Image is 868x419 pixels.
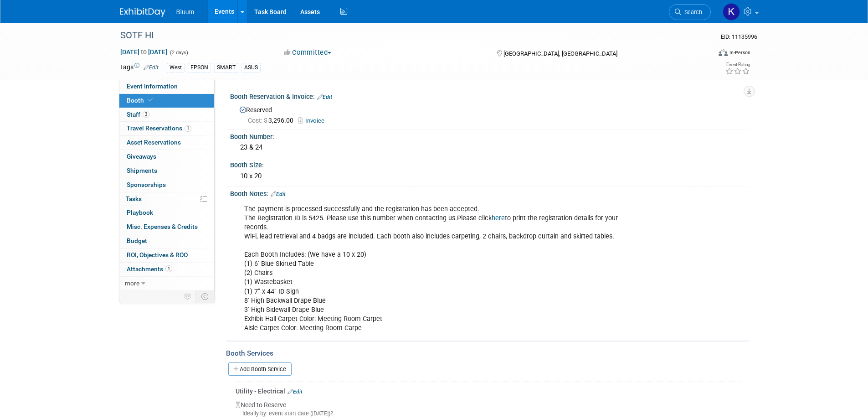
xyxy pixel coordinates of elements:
[725,62,750,67] div: Event Rating
[237,140,742,155] div: 23 & 24
[143,111,149,118] span: 3
[127,181,166,188] span: Sponsorships
[148,98,153,103] i: Booth reservation complete
[119,136,214,150] a: Asset Reservations
[503,50,617,57] span: [GEOGRAPHIC_DATA], [GEOGRAPHIC_DATA]
[230,130,749,141] div: Booth Number:
[248,117,297,124] span: 3,296.00
[127,97,154,104] span: Booth
[139,48,148,56] span: to
[127,265,172,273] span: Attachments
[119,277,214,290] a: more
[127,209,153,216] span: Playbook
[723,3,740,21] img: Kellie Noller
[492,214,505,222] a: here
[195,290,214,302] td: Toggle Event Tabs
[127,153,156,160] span: Giveaways
[238,200,648,337] div: The payment is processed successfully and the registration has been accepted. The Registration ID...
[127,139,181,146] span: Asset Reservations
[167,63,185,72] div: West
[271,191,286,197] a: Edit
[236,387,742,396] div: Utility - Electrical
[230,90,749,102] div: Booth Reservation & Invoice:
[230,158,749,170] div: Booth Size:
[119,206,214,220] a: Playbook
[165,265,172,272] span: 1
[127,124,191,132] span: Travel Reservations
[228,362,292,376] a: Add Booth Service
[127,251,188,259] span: ROI, Objectives & ROO
[127,167,157,174] span: Shipments
[681,9,702,16] span: Search
[119,220,214,234] a: Misc. Expenses & Credits
[119,234,214,248] a: Budget
[248,117,268,124] span: Cost: $
[120,48,168,56] span: [DATE] [DATE]
[119,263,214,276] a: Attachments1
[180,290,196,302] td: Personalize Event Tab Strip
[119,94,214,108] a: Booth
[119,150,214,164] a: Giveaways
[719,49,728,56] img: Format-Inperson.png
[119,108,214,122] a: Staff3
[236,409,742,418] div: Ideally by: event start date ([DATE])?
[169,50,188,56] span: (2 days)
[127,223,198,230] span: Misc. Expenses & Credits
[176,8,195,16] span: Bluum
[721,33,757,40] span: Event ID: 11135996
[230,187,749,199] div: Booth Notes:
[119,192,214,206] a: Tasks
[226,348,749,358] div: Booth Services
[237,169,742,183] div: 10 x 20
[729,49,750,56] div: In-Person
[317,94,332,100] a: Edit
[126,195,142,202] span: Tasks
[127,237,147,244] span: Budget
[241,63,261,72] div: ASUS
[144,64,159,71] a: Edit
[119,122,214,135] a: Travel Reservations1
[119,248,214,262] a: ROI, Objectives & ROO
[120,8,165,17] img: ExhibitDay
[119,178,214,192] a: Sponsorships
[119,80,214,93] a: Event Information
[298,117,329,124] a: Invoice
[120,62,159,73] td: Tags
[657,47,751,61] div: Event Format
[288,388,303,395] a: Edit
[185,125,191,132] span: 1
[237,103,742,125] div: Reserved
[669,4,711,20] a: Search
[125,279,139,287] span: more
[214,63,238,72] div: SMART
[119,164,214,178] a: Shipments
[117,27,697,44] div: SOTF HI
[281,48,335,57] button: Committed
[127,83,178,90] span: Event Information
[188,63,211,72] div: EPSON
[127,111,149,118] span: Staff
